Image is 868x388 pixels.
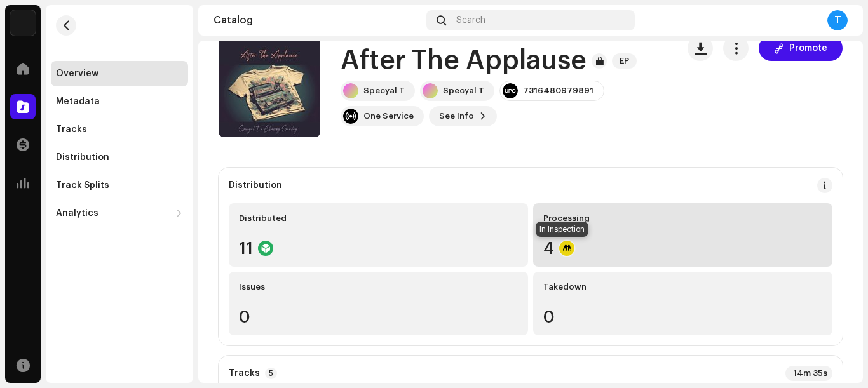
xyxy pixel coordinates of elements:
h1: After The Applause [341,46,587,76]
re-m-nav-dropdown: Analytics [51,201,188,226]
div: Processing [543,213,822,224]
div: Specyal T [363,86,405,96]
div: T [827,10,848,30]
span: EP [612,53,637,69]
button: Promote [759,36,843,61]
div: Issues [239,282,518,292]
div: Tracks [56,124,87,135]
div: 14m 35s [785,366,832,381]
div: One Service [363,111,414,121]
div: Analytics [56,208,98,218]
div: Catalog [214,15,421,25]
re-m-nav-item: Track Splits [51,173,188,198]
div: Takedown [543,282,822,292]
span: Search [456,15,485,25]
div: Distributed [239,213,518,224]
re-m-nav-item: Metadata [51,89,188,114]
strong: Tracks [229,368,260,378]
div: Specyal T [443,86,484,96]
re-m-nav-item: Distribution [51,145,188,170]
span: See Info [439,104,474,129]
re-m-nav-item: Overview [51,61,188,86]
div: Overview [56,69,98,79]
img: 190830b2-3b53-4b0d-992c-d3620458de1d [10,10,36,36]
button: See Info [429,106,497,126]
div: Distribution [229,180,282,191]
div: Metadata [56,97,100,107]
div: Distribution [56,152,109,163]
div: 7316480979891 [523,86,593,96]
re-m-nav-item: Tracks [51,117,188,142]
span: Promote [789,36,827,61]
div: Track Splits [56,180,109,191]
p-badge: 5 [265,368,277,379]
